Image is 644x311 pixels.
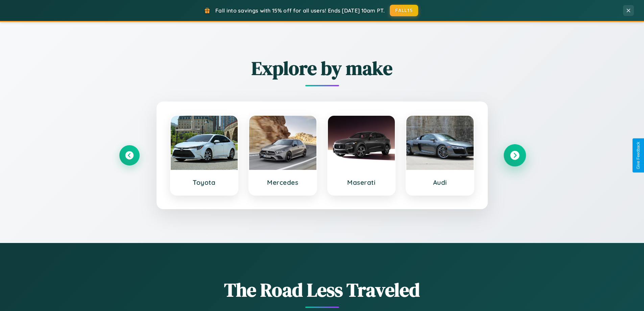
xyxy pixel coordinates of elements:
[177,178,231,186] h3: Toyota
[256,178,310,186] h3: Mercedes
[119,55,525,81] h2: Explore by make
[119,277,525,303] h1: The Road Less Traveled
[215,7,385,14] span: Fall into savings with 15% off for all users! Ends [DATE] 10am PT.
[636,142,641,169] div: Give Feedback
[335,178,388,186] h3: Maserati
[413,178,467,186] h3: Audi
[390,5,418,16] button: FALL15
